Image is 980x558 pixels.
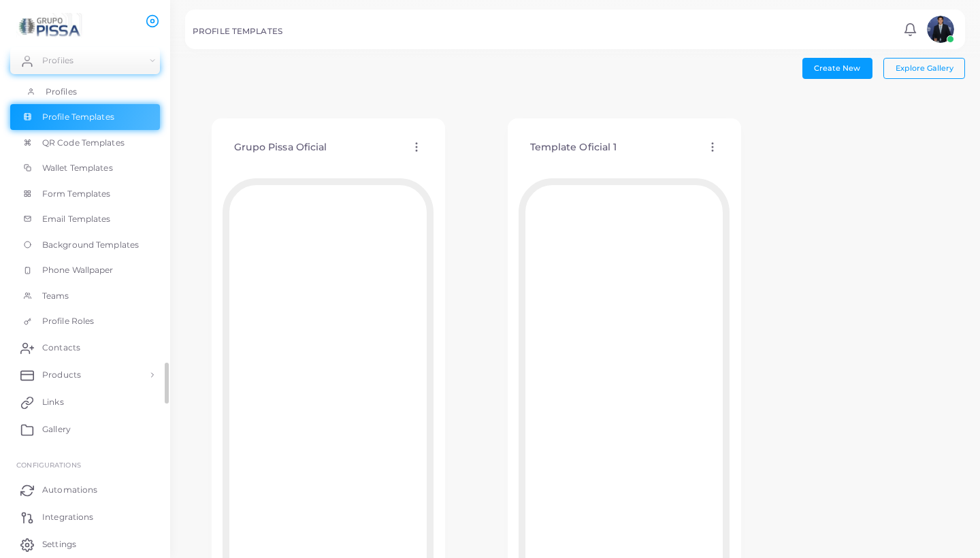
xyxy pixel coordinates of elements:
span: Profile Templates [42,111,114,123]
a: Contacts [10,334,160,361]
a: Profile Templates [10,104,160,130]
a: Phone Wallpaper [10,257,160,283]
span: Integrations [42,511,93,523]
span: Explore Gallery [896,63,953,73]
a: avatar [923,16,958,43]
span: Automations [42,484,97,496]
a: Background Templates [10,232,160,258]
span: Profile Roles [42,315,94,327]
a: Wallet Templates [10,155,160,181]
span: Profiles [46,86,77,98]
span: Products [42,369,81,381]
span: Settings [42,538,76,551]
button: Explore Gallery [883,58,965,78]
a: Email Templates [10,206,160,232]
a: QR Code Templates [10,130,160,156]
span: Gallery [42,423,71,436]
a: Profiles [10,79,160,105]
span: Email Templates [42,213,111,225]
a: Profile Roles [10,308,160,334]
span: QR Code Templates [42,137,125,149]
a: Integrations [10,504,160,531]
a: Links [10,389,160,416]
span: Create New [814,63,860,73]
h5: PROFILE TEMPLATES [193,27,282,36]
a: Form Templates [10,181,160,207]
h4: Grupo Pissa Oficial [234,142,327,153]
span: Phone Wallpaper [42,264,114,276]
span: Teams [42,290,69,302]
span: Background Templates [42,239,139,251]
span: Contacts [42,342,80,354]
img: logo [12,13,88,38]
img: avatar [927,16,954,43]
span: Form Templates [42,188,111,200]
h4: Template Oficial 1 [530,142,617,153]
span: Links [42,396,64,408]
a: Settings [10,531,160,558]
a: Gallery [10,416,160,443]
a: Profiles [10,47,160,74]
button: Create New [802,58,872,78]
a: Teams [10,283,160,309]
span: Configurations [16,461,81,469]
span: Profiles [42,54,73,67]
span: Wallet Templates [42,162,113,174]
a: Products [10,361,160,389]
a: Automations [10,476,160,504]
